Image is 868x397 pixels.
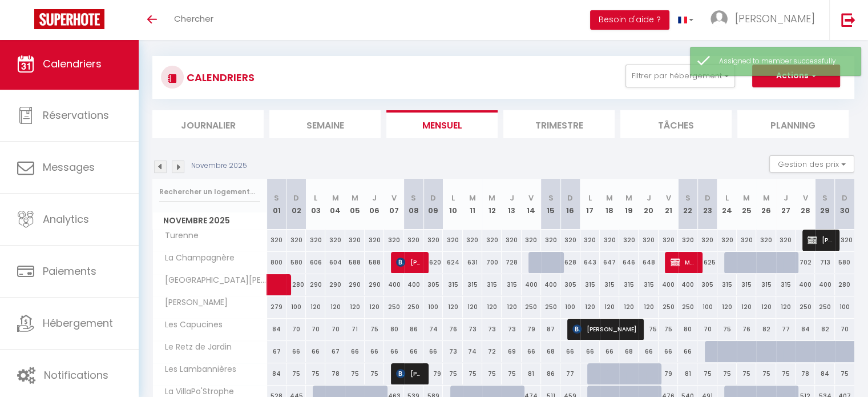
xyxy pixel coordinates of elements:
th: 04 [325,179,345,230]
div: 400 [678,274,697,295]
div: 320 [580,230,600,251]
div: 648 [639,252,658,273]
abbr: J [372,193,377,203]
abbr: S [822,193,827,203]
abbr: M [332,193,339,203]
div: 320 [502,230,521,251]
div: 73 [443,341,462,362]
div: 75 [345,363,365,384]
div: 250 [815,296,834,318]
div: 320 [776,230,796,251]
div: 120 [580,296,600,318]
div: 702 [796,252,815,273]
span: Le Retz de Jardin [155,341,235,354]
div: 400 [659,274,678,295]
div: 320 [306,230,325,251]
button: Gestion des prix [769,155,854,173]
div: 315 [717,274,737,295]
th: 02 [286,179,306,230]
div: 66 [560,341,580,362]
div: 81 [678,363,697,384]
div: 320 [325,230,345,251]
div: 71 [345,319,365,340]
th: 01 [267,179,286,230]
div: 320 [423,230,443,251]
div: 100 [560,296,580,318]
span: La Champagnère [155,252,237,264]
abbr: L [314,193,317,203]
div: 75 [365,363,384,384]
th: 19 [619,179,639,230]
div: 120 [737,296,756,318]
div: 320 [560,230,580,251]
span: Notifications [44,368,108,382]
span: Turenne [155,230,201,242]
div: 588 [345,252,365,273]
div: 75 [286,363,306,384]
div: 87 [541,319,560,340]
abbr: D [705,193,710,203]
div: 643 [580,252,600,273]
div: 320 [541,230,560,251]
div: 70 [697,319,717,340]
th: 12 [482,179,502,230]
div: 400 [522,274,541,295]
div: 620 [423,252,443,273]
div: 66 [404,341,423,362]
div: 631 [463,252,482,273]
div: 320 [286,230,306,251]
button: Filtrer par hébergement [625,65,735,87]
img: Super Booking [34,9,104,29]
span: Calendriers [43,57,102,71]
li: Trimestre [503,110,615,138]
span: Novembre 2025 [153,212,267,229]
div: 120 [463,296,482,318]
div: 320 [404,230,423,251]
div: 320 [639,230,658,251]
abbr: M [743,193,750,203]
div: 66 [639,341,658,362]
span: [PERSON_NAME] [396,363,422,384]
div: 315 [443,274,462,295]
div: 320 [522,230,541,251]
div: 100 [697,296,717,318]
div: 120 [717,296,737,318]
abbr: S [411,193,416,203]
span: Réservations [43,108,109,122]
div: 400 [796,274,815,295]
div: 315 [756,274,776,295]
div: 81 [522,363,541,384]
div: 315 [776,274,796,295]
div: 280 [835,274,854,295]
div: 100 [423,296,443,318]
th: 27 [776,179,796,230]
div: 320 [835,230,854,251]
div: 320 [619,230,639,251]
span: Hébergement [43,316,113,330]
div: 66 [423,341,443,362]
div: 588 [365,252,384,273]
div: 67 [267,341,286,362]
div: 315 [639,274,658,295]
div: 250 [404,296,423,318]
abbr: L [451,193,454,203]
abbr: D [567,193,573,203]
div: 305 [560,274,580,295]
span: Les Lambannières [155,363,239,376]
th: 28 [796,179,815,230]
span: [PERSON_NAME] [396,251,422,273]
div: 80 [678,319,697,340]
div: 625 [697,252,717,273]
abbr: V [391,193,397,203]
div: 320 [717,230,737,251]
div: 250 [678,296,697,318]
abbr: V [803,193,808,203]
span: [PERSON_NAME] [808,229,833,251]
th: 25 [737,179,756,230]
abbr: L [725,193,729,203]
div: 75 [463,363,482,384]
div: 74 [423,319,443,340]
th: 21 [659,179,678,230]
div: 75 [776,363,796,384]
div: 647 [600,252,619,273]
